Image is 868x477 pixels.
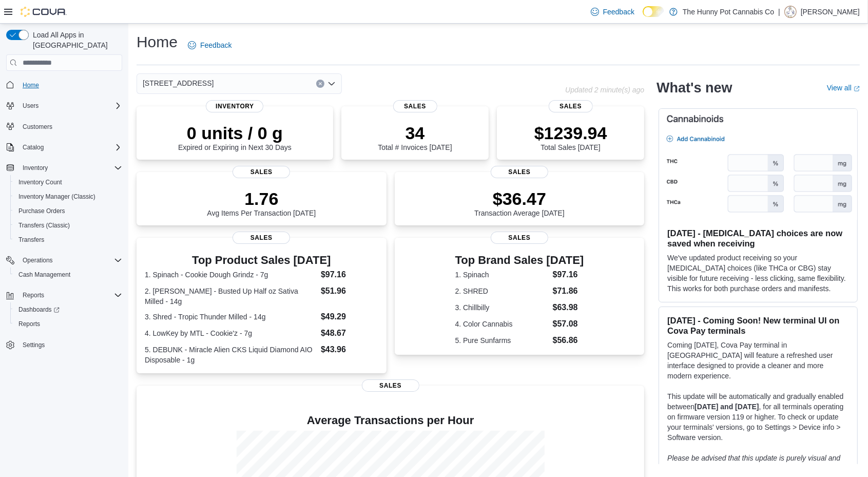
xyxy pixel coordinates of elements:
p: 1.76 [207,188,316,209]
dt: 1. Spinach [455,270,549,280]
button: Home [2,77,126,92]
button: Purchase Orders [10,204,126,218]
button: Cash Management [10,268,126,282]
dd: $51.96 [321,285,378,297]
button: Operations [18,254,57,266]
span: Sales [362,379,419,392]
button: Users [2,99,126,113]
span: Inventory Manager (Classic) [18,193,95,201]
dt: 1. Spinach - Cookie Dough Grindz - 7g [145,270,317,280]
span: Dashboards [14,303,122,316]
dd: $63.98 [553,301,584,314]
span: Transfers [18,236,44,244]
div: Expired or Expiring in Next 30 Days [178,123,292,151]
svg: External link [854,86,860,92]
div: Avg Items Per Transaction [DATE] [207,188,316,217]
p: The Hunny Pot Cannabis Co [683,6,774,18]
h3: Top Product Sales [DATE] [145,254,378,266]
button: Transfers (Classic) [10,218,126,233]
a: Home [18,79,43,91]
button: Clear input [316,80,324,88]
button: Settings [2,337,126,352]
dt: 3. Chillbilly [455,302,549,313]
button: Inventory Count [10,175,126,189]
span: Customers [23,123,52,131]
dt: 5. DEBUNK - Miracle Alien CKS Liquid Diamond AIO Disposable - 1g [145,345,317,365]
span: Inventory [23,164,48,172]
input: Dark Mode [643,6,664,17]
p: This update will be automatically and gradually enabled between , for all terminals operating on ... [667,391,849,443]
button: Reports [10,317,126,331]
nav: Complex example [6,73,122,379]
p: We've updated product receiving so your [MEDICAL_DATA] choices (like THCa or CBG) stay visible fo... [667,253,849,294]
button: Reports [2,288,126,302]
a: Transfers (Classic) [14,219,74,232]
button: Inventory Manager (Classic) [10,189,126,204]
span: Transfers (Classic) [14,219,122,232]
button: Open list of options [327,80,336,88]
h3: Top Brand Sales [DATE] [455,254,584,266]
h3: [DATE] - Coming Soon! New terminal UI on Cova Pay terminals [667,315,849,336]
span: Sales [491,232,548,244]
span: Sales [233,232,290,244]
span: Feedback [603,7,634,17]
span: Operations [18,254,122,266]
dd: $43.96 [321,344,378,356]
span: Feedback [200,40,232,50]
em: Please be advised that this update is purely visual and does not impact payment functionality. [667,454,840,472]
p: Coming [DATE], Cova Pay terminal in [GEOGRAPHIC_DATA] will feature a refreshed user interface des... [667,340,849,381]
a: Cash Management [14,269,74,281]
p: 0 units / 0 g [178,123,292,143]
span: Cash Management [14,269,122,281]
span: Dashboards [18,306,60,314]
span: [STREET_ADDRESS] [143,77,214,89]
h4: Average Transactions per Hour [145,414,636,427]
button: Inventory [2,161,126,175]
a: Reports [14,318,44,330]
button: Customers [2,119,126,134]
span: Users [18,100,122,112]
dt: 2. [PERSON_NAME] - Busted Up Half oz Sativa Milled - 14g [145,286,317,307]
h2: What's new [657,80,732,96]
dd: $57.08 [553,318,584,330]
dt: 4. LowKey by MTL - Cookie'z - 7g [145,328,317,338]
p: Updated 2 minute(s) ago [565,86,644,94]
a: View allExternal link [827,84,860,92]
span: Catalog [23,143,44,151]
a: Transfers [14,234,48,246]
a: Dashboards [14,303,64,316]
p: 34 [378,123,452,143]
span: Reports [18,320,40,328]
dd: $48.67 [321,327,378,339]
span: Sales [491,166,548,178]
dt: 3. Shred - Tropic Thunder Milled - 14g [145,312,317,322]
span: Settings [18,338,122,351]
button: Catalog [2,140,126,155]
span: Inventory Count [18,178,62,186]
span: Transfers [14,234,122,246]
span: Catalog [18,141,122,154]
span: Sales [393,100,437,112]
a: Feedback [184,35,236,55]
span: Cash Management [18,271,70,279]
span: Inventory [18,162,122,174]
p: | [778,6,780,18]
a: Inventory Count [14,176,66,188]
a: Inventory Manager (Classic) [14,190,100,203]
span: Settings [23,341,45,349]
span: Purchase Orders [18,207,65,215]
dd: $97.16 [321,269,378,281]
dd: $71.86 [553,285,584,297]
div: Total Sales [DATE] [534,123,607,151]
span: Inventory Count [14,176,122,188]
dd: $97.16 [553,269,584,281]
a: Settings [18,339,49,351]
dd: $56.86 [553,334,584,347]
div: Total # Invoices [DATE] [378,123,452,151]
dt: 5. Pure Sunfarms [455,335,549,346]
a: Dashboards [10,302,126,317]
span: Load All Apps in [GEOGRAPHIC_DATA] [29,30,122,50]
button: Inventory [18,162,52,174]
span: Customers [18,120,122,133]
span: Sales [233,166,290,178]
